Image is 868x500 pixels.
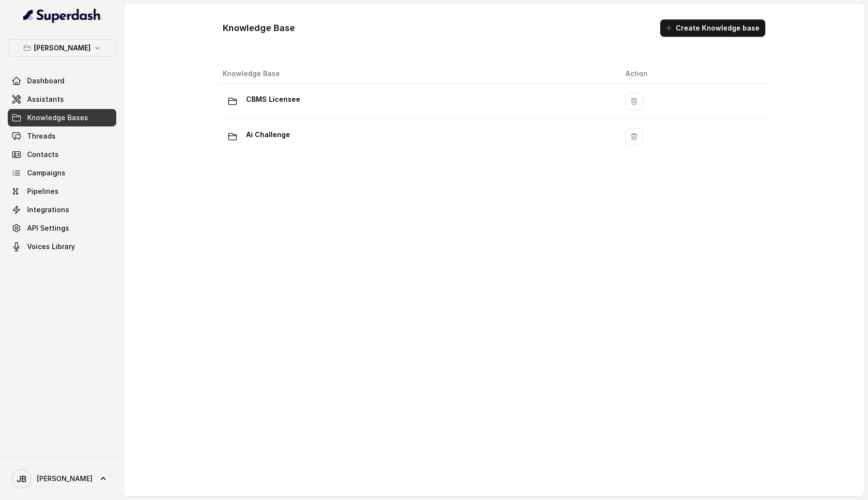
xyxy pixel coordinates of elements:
th: Knowledge Base [219,64,618,84]
span: Threads [27,131,56,141]
h1: Knowledge Base [223,20,295,36]
a: Pipelines [8,183,116,200]
button: Create Knowledge base [660,19,765,37]
span: Contacts [27,150,59,159]
a: Voices Library [8,238,116,255]
span: API Settings [27,223,69,233]
th: Action [618,64,769,84]
span: [PERSON_NAME] [37,474,93,484]
span: Knowledge Bases [27,113,88,123]
p: Ai Challenge [246,127,290,142]
a: Campaigns [8,164,116,182]
span: Integrations [27,205,69,215]
a: Knowledge Bases [8,109,116,126]
span: Campaigns [27,168,65,178]
span: Dashboard [27,76,64,86]
p: CBMS Licensee [246,92,300,107]
a: API Settings [8,219,116,237]
span: Assistants [27,94,64,104]
span: Voices Library [27,242,75,251]
p: [PERSON_NAME] [34,42,91,54]
a: [PERSON_NAME] [8,465,116,492]
a: Contacts [8,146,116,163]
a: Dashboard [8,72,116,90]
img: light.svg [23,8,101,23]
a: Integrations [8,201,116,219]
button: [PERSON_NAME] [8,39,116,57]
a: Threads [8,127,116,145]
text: JB [16,474,27,484]
a: Assistants [8,91,116,108]
span: Pipelines [27,187,59,196]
